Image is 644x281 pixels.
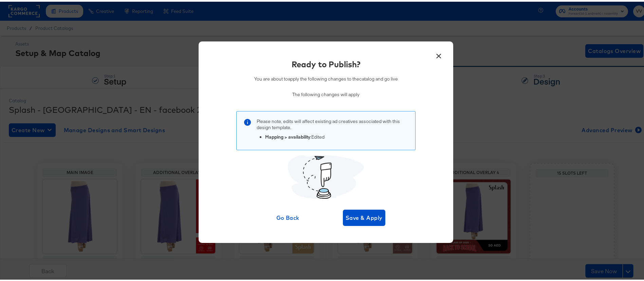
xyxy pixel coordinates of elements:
button: Save & Apply [343,208,385,224]
div: Ready to Publish? [292,57,361,68]
li: : Edited [265,132,408,139]
p: The following changes will apply [254,90,398,96]
button: × [433,47,445,59]
p: You are about to apply the following changes to the catalog and go live [254,74,398,81]
span: Go Back [270,211,307,221]
p: Please note, edits will affect existing ad creatives associated with this design template . [257,117,408,129]
span: Save & Apply [346,211,383,221]
button: Go Back [267,208,309,224]
strong: Mapping > availability [265,132,310,138]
